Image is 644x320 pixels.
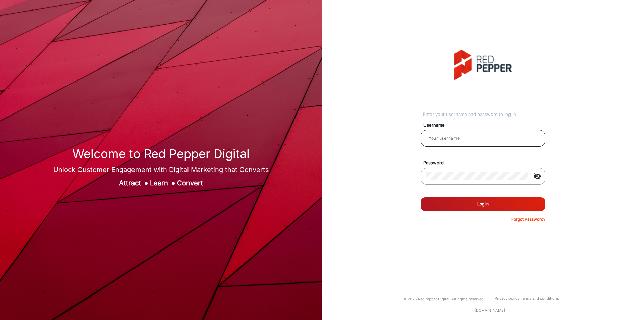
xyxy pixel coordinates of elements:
input: Your username [426,134,540,142]
mat-label: Password [418,159,553,166]
mat-label: Username [418,122,553,129]
span: ● [171,179,175,187]
small: © 2025 RedPepper Digital. All rights reserved. [403,296,485,301]
h1: Welcome to Red Pepper Digital [53,147,269,161]
a: [DOMAIN_NAME] [475,308,505,313]
div: Attract Learn Convert [53,178,269,188]
img: vmg-logo [454,50,512,80]
a: | [519,296,521,301]
span: ● [144,179,148,187]
button: Log In [421,197,545,211]
a: Privacy policy [495,296,519,301]
p: Forgot Password? [511,216,545,222]
div: Enter your username and password to log in [423,111,545,118]
div: Unlock Customer Engagement with Digital Marketing that Converts [53,165,269,175]
mat-icon: visibility_off [529,172,545,180]
a: Terms and conditions [521,296,559,301]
